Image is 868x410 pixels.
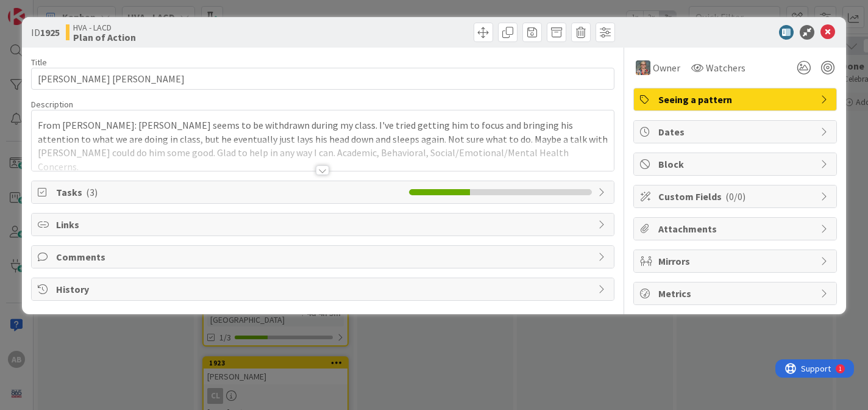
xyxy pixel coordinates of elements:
[31,68,615,90] input: type card name here...
[86,186,98,198] span: ( 3 )
[725,190,745,203] span: ( 0/0 )
[636,60,650,75] img: AD
[658,157,814,171] span: Block
[658,221,814,236] span: Attachments
[653,60,680,75] span: Owner
[56,250,592,264] span: Comments
[658,254,814,268] span: Mirrors
[31,57,47,68] label: Title
[56,185,404,200] span: Tasks
[658,189,814,204] span: Custom Fields
[658,92,814,107] span: Seeing a pattern
[63,5,66,15] div: 1
[38,118,608,174] p: From [PERSON_NAME]: [PERSON_NAME] seems to be withdrawn during my class. I've tried getting him t...
[73,23,136,32] span: HVA - LACD
[31,99,73,110] span: Description
[26,2,55,16] span: Support
[73,32,136,42] b: Plan of Action
[658,286,814,301] span: Metrics
[56,282,592,297] span: History
[706,60,745,75] span: Watchers
[56,217,592,232] span: Links
[40,26,60,38] b: 1925
[658,124,814,139] span: Dates
[31,25,60,40] span: ID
